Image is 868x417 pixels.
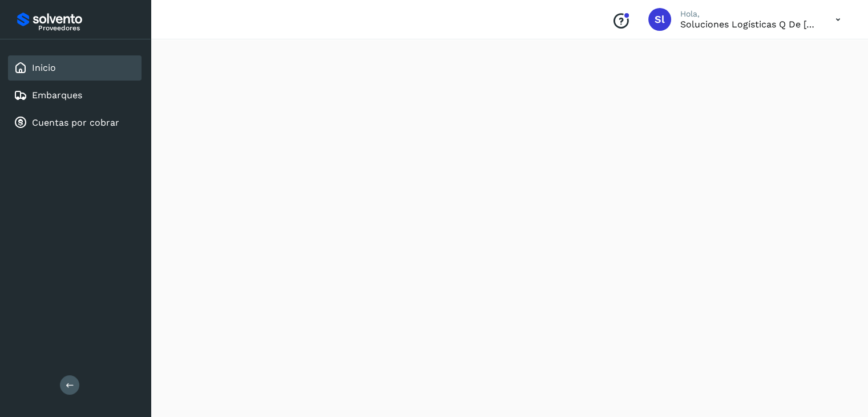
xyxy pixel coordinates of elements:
[8,110,142,135] div: Cuentas por cobrar
[8,55,142,81] div: Inicio
[38,24,137,32] p: Proveedores
[32,117,119,128] a: Cuentas por cobrar
[32,62,56,73] a: Inicio
[680,19,817,30] p: Soluciones logísticas q de México sa de cv
[680,9,817,19] p: Hola,
[32,90,82,101] a: Embarques
[8,83,142,108] div: Embarques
